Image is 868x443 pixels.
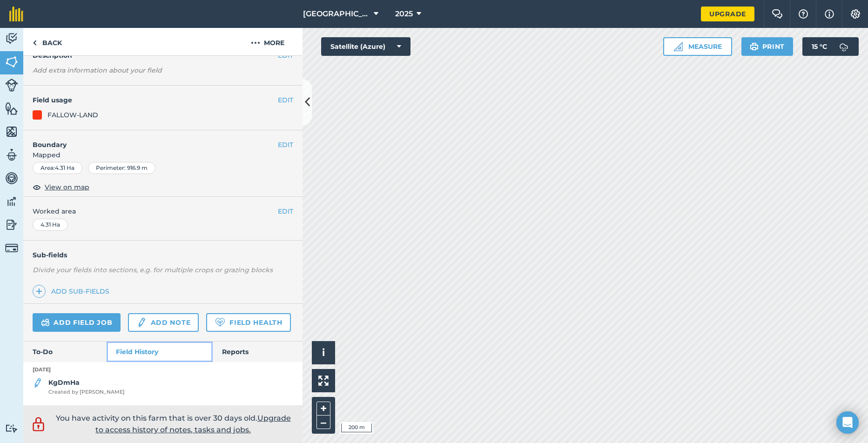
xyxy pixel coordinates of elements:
[278,206,293,216] button: EDIT
[30,416,47,433] img: svg+xml;base64,PD94bWwgdmVyc2lvbj0iMS4wIiBlbmNvZGluZz0idXRmLTgiPz4KPCEtLSBHZW5lcmF0b3I6IEFkb2JlIE...
[321,37,410,56] button: Satellite (Azure)
[136,317,147,328] img: svg+xml;base64,PD94bWwgdmVyc2lvbj0iMS4wIiBlbmNvZGluZz0idXRmLTgiPz4KPCEtLSBHZW5lcmF0b3I6IEFkb2JlIE...
[750,41,759,52] img: svg+xml;base64,PHN2ZyB4bWxucz0iaHR0cDovL3d3dy53My5vcmcvMjAwMC9zdmciIHdpZHRoPSIxOSIgaGVpZ2h0PSIyNC...
[23,28,71,55] a: Back
[322,347,325,358] span: i
[23,130,278,150] h4: Boundary
[23,366,303,374] p: [DATE]
[5,218,18,232] img: svg+xml;base64,PD94bWwgdmVyc2lvbj0iMS4wIiBlbmNvZGluZz0idXRmLTgiPz4KPCEtLSBHZW5lcmF0b3I6IEFkb2JlIE...
[33,285,113,298] a: Add sub-fields
[251,37,260,48] img: svg+xml;base64,PHN2ZyB4bWxucz0iaHR0cDovL3d3dy53My5vcmcvMjAwMC9zdmciIHdpZHRoPSIyMCIgaGVpZ2h0PSIyNC...
[33,37,37,48] img: svg+xml;base64,PHN2ZyB4bWxucz0iaHR0cDovL3d3dy53My5vcmcvMjAwMC9zdmciIHdpZHRoPSI5IiBoZWlnaHQ9IjI0Ii...
[798,9,809,19] img: A question mark icon
[33,181,41,193] img: svg+xml;base64,PHN2ZyB4bWxucz0iaHR0cDovL3d3dy53My5vcmcvMjAwMC9zdmciIHdpZHRoPSIxOCIgaGVpZ2h0PSIyNC...
[395,8,413,20] span: 2025
[47,110,98,120] div: FALLOW-LAND
[5,55,18,69] img: svg+xml;base64,PHN2ZyB4bWxucz0iaHR0cDovL3d3dy53My5vcmcvMjAwMC9zdmciIHdpZHRoPSI1NiIgaGVpZ2h0PSI2MC...
[663,37,732,56] button: Measure
[5,242,18,255] img: svg+xml;base64,PD94bWwgdmVyc2lvbj0iMS4wIiBlbmNvZGluZz0idXRmLTgiPz4KPCEtLSBHZW5lcmF0b3I6IEFkb2JlIE...
[48,378,80,387] strong: KgDmHa
[850,9,861,19] img: A cog icon
[278,95,293,105] button: EDIT
[834,37,853,56] img: svg+xml;base64,PD94bWwgdmVyc2lvbj0iMS4wIiBlbmNvZGluZz0idXRmLTgiPz4KPCEtLSBHZW5lcmF0b3I6IEFkb2JlIE...
[23,342,107,362] a: To-Do
[33,66,162,74] em: Add extra information about your field
[318,376,329,386] img: Four arrows, one pointing top left, one top right, one bottom right and the last bottom left
[23,150,303,160] span: Mapped
[772,9,783,19] img: Two speech bubbles overlapping with the left bubble in the forefront
[5,101,18,115] img: svg+xml;base64,PHN2ZyB4bWxucz0iaHR0cDovL3d3dy53My5vcmcvMjAwMC9zdmciIHdpZHRoPSI1NiIgaGVpZ2h0PSI2MC...
[33,181,89,193] button: View on map
[5,125,18,139] img: svg+xml;base64,PHN2ZyB4bWxucz0iaHR0cDovL3d3dy53My5vcmcvMjAwMC9zdmciIHdpZHRoPSI1NiIgaGVpZ2h0PSI2MC...
[825,8,834,20] img: svg+xml;base64,PHN2ZyB4bWxucz0iaHR0cDovL3d3dy53My5vcmcvMjAwMC9zdmciIHdpZHRoPSIxNyIgaGVpZ2h0PSIxNy...
[701,7,754,21] a: Upgrade
[316,416,330,429] button: –
[45,182,89,192] span: View on map
[33,162,82,174] div: Area : 4.31 Ha
[33,95,278,105] h4: Field usage
[48,388,125,396] span: Created by [PERSON_NAME]
[36,286,42,297] img: svg+xml;base64,PHN2ZyB4bWxucz0iaHR0cDovL3d3dy53My5vcmcvMjAwMC9zdmciIHdpZHRoPSIxNCIgaGVpZ2h0PSIyNC...
[5,79,18,92] img: svg+xml;base64,PD94bWwgdmVyc2lvbj0iMS4wIiBlbmNvZGluZz0idXRmLTgiPz4KPCEtLSBHZW5lcmF0b3I6IEFkb2JlIE...
[33,266,273,274] em: Divide your fields into sections, e.g. for multiple crops or grazing blocks
[802,37,859,56] button: 15 °C
[673,42,683,51] img: Ruler icon
[5,424,18,433] img: svg+xml;base64,PD94bWwgdmVyc2lvbj0iMS4wIiBlbmNvZGluZz0idXRmLTgiPz4KPCEtLSBHZW5lcmF0b3I6IEFkb2JlIE...
[316,402,330,416] button: +
[33,313,121,332] a: Add field job
[741,37,794,56] button: Print
[233,28,303,55] button: More
[33,377,43,389] img: svg+xml;base64,PD94bWwgdmVyc2lvbj0iMS4wIiBlbmNvZGluZz0idXRmLTgiPz4KPCEtLSBHZW5lcmF0b3I6IEFkb2JlIE...
[23,250,303,260] h4: Sub-fields
[303,8,370,20] span: [GEOGRAPHIC_DATA][PERSON_NAME]
[206,313,290,332] a: Field Health
[5,171,18,185] img: svg+xml;base64,PD94bWwgdmVyc2lvbj0iMS4wIiBlbmNvZGluZz0idXRmLTgiPz4KPCEtLSBHZW5lcmF0b3I6IEFkb2JlIE...
[41,317,50,328] img: svg+xml;base64,PD94bWwgdmVyc2lvbj0iMS4wIiBlbmNvZGluZz0idXRmLTgiPz4KPCEtLSBHZW5lcmF0b3I6IEFkb2JlIE...
[88,162,155,174] div: Perimeter : 916.9 m
[33,377,125,396] a: KgDmHaCreated by [PERSON_NAME]
[33,219,68,231] div: 4.31 Ha
[5,32,18,46] img: svg+xml;base64,PD94bWwgdmVyc2lvbj0iMS4wIiBlbmNvZGluZz0idXRmLTgiPz4KPCEtLSBHZW5lcmF0b3I6IEFkb2JlIE...
[836,411,859,434] div: Open Intercom Messenger
[312,341,335,364] button: i
[278,50,293,60] button: EDIT
[128,313,199,332] a: Add note
[107,342,212,362] a: Field History
[9,7,23,21] img: fieldmargin Logo
[5,195,18,208] img: svg+xml;base64,PD94bWwgdmVyc2lvbj0iMS4wIiBlbmNvZGluZz0idXRmLTgiPz4KPCEtLSBHZW5lcmF0b3I6IEFkb2JlIE...
[812,37,827,56] span: 15 ° C
[213,342,303,362] a: Reports
[33,206,293,216] span: Worked area
[51,412,296,436] p: You have activity on this farm that is over 30 days old.
[5,148,18,162] img: svg+xml;base64,PD94bWwgdmVyc2lvbj0iMS4wIiBlbmNvZGluZz0idXRmLTgiPz4KPCEtLSBHZW5lcmF0b3I6IEFkb2JlIE...
[278,140,293,150] button: EDIT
